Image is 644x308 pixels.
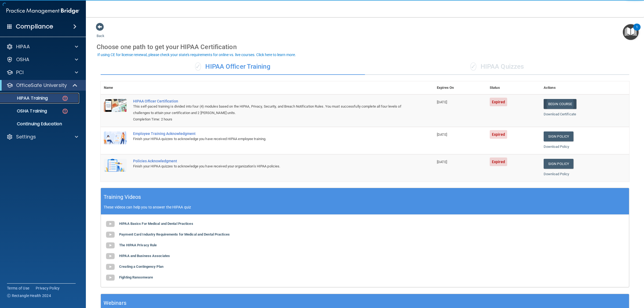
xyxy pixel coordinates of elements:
div: Choose one path to get your HIPAA Certification [97,39,633,55]
b: Payment Card Industry Requirements for Medical and Dental Practices [119,232,230,236]
a: Download Policy [544,145,569,149]
img: gray_youtube_icon.38fcd6cc.png [105,240,116,251]
p: OfficeSafe University [16,82,67,89]
a: Privacy Policy [36,285,60,291]
a: HIPAA Officer Certification [133,99,407,103]
div: Employee Training Acknowledgment [133,131,407,136]
p: PCI [16,69,24,76]
img: gray_youtube_icon.38fcd6cc.png [105,262,116,272]
a: Begin Course [544,99,576,109]
p: OSHA [16,56,30,63]
div: This self-paced training is divided into four (4) modules based on the HIPAA, Privacy, Security, ... [133,103,407,116]
a: OfficeSafe University [6,82,78,89]
div: Completion Time: 2 hours [133,116,407,123]
a: Back [97,27,104,38]
a: Sign Policy [544,159,573,169]
span: ✓ [470,63,476,71]
div: 1 [636,27,638,34]
span: [DATE] [437,100,447,104]
div: HIPAA Quizzes [365,59,629,75]
h5: Webinars [104,298,126,308]
span: [DATE] [437,160,447,164]
div: Policies Acknowledgment [133,159,407,163]
button: If using CE for license renewal, please check your state's requirements for online vs. live cours... [97,52,297,57]
p: HIPAA Training [3,96,48,101]
a: Settings [6,134,78,140]
p: Settings [16,134,36,140]
a: Download Certificate [544,112,576,116]
span: Expired [490,130,507,139]
b: Fighting Ransomware [119,275,153,279]
div: Finish your HIPAA quizzes to acknowledge you have received your organization’s HIPAA policies. [133,163,407,170]
b: The HIPAA Privacy Rule [119,243,157,247]
a: PCI [6,69,78,76]
a: OSHA [6,56,78,63]
div: Finish your HIPAA quizzes to acknowledge you have received HIPAA employee training. [133,136,407,142]
h5: Training Videos [104,192,141,202]
span: Ⓒ Rectangle Health 2024 [7,293,51,298]
a: HIPAA [6,43,78,50]
p: These videos can help you to answer the HIPAA quiz [104,205,626,209]
b: Creating a Contingency Plan [119,265,163,269]
p: HIPAA [16,43,30,50]
img: danger-circle.6113f641.png [62,108,68,115]
span: ✓ [195,63,201,71]
th: Expires On [434,81,486,94]
a: Sign Policy [544,131,573,141]
button: Open Resource Center, 1 new notification [623,24,639,40]
th: Actions [540,81,629,94]
b: HIPAA Basics For Medical and Dental Practices [119,222,193,226]
img: gray_youtube_icon.38fcd6cc.png [105,272,116,283]
span: Expired [490,98,507,106]
h4: Compliance [16,23,53,30]
div: If using CE for license renewal, please check your state's requirements for online vs. live cours... [97,53,296,57]
img: danger-circle.6113f641.png [62,95,68,102]
th: Status [486,81,540,94]
p: Continuing Education [3,121,77,127]
img: PMB logo [6,6,79,16]
span: [DATE] [437,133,447,137]
span: Expired [490,157,507,166]
div: HIPAA Officer Training [101,59,365,75]
a: Terms of Use [7,285,29,291]
p: OSHA Training [3,108,47,114]
img: gray_youtube_icon.38fcd6cc.png [105,229,116,240]
img: gray_youtube_icon.38fcd6cc.png [105,251,116,262]
th: Name [101,81,130,94]
img: gray_youtube_icon.38fcd6cc.png [105,219,116,229]
a: Download Policy [544,172,569,176]
b: HIPAA and Business Associates [119,254,170,258]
